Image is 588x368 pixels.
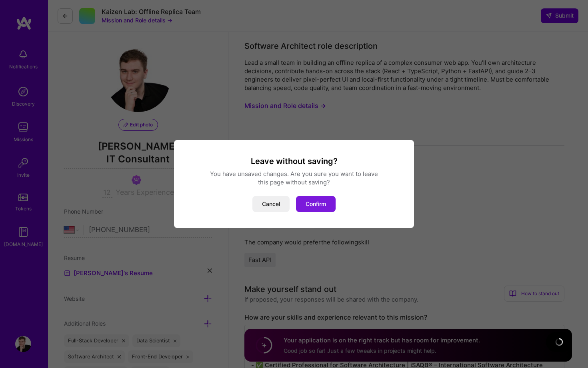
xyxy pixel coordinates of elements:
[252,196,290,212] button: Cancel
[184,156,404,166] h3: Leave without saving?
[296,196,336,212] button: Confirm
[184,170,404,178] div: You have unsaved changes. Are you sure you want to leave
[174,140,414,228] div: modal
[555,338,564,346] img: loading
[184,178,404,186] div: this page without saving?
